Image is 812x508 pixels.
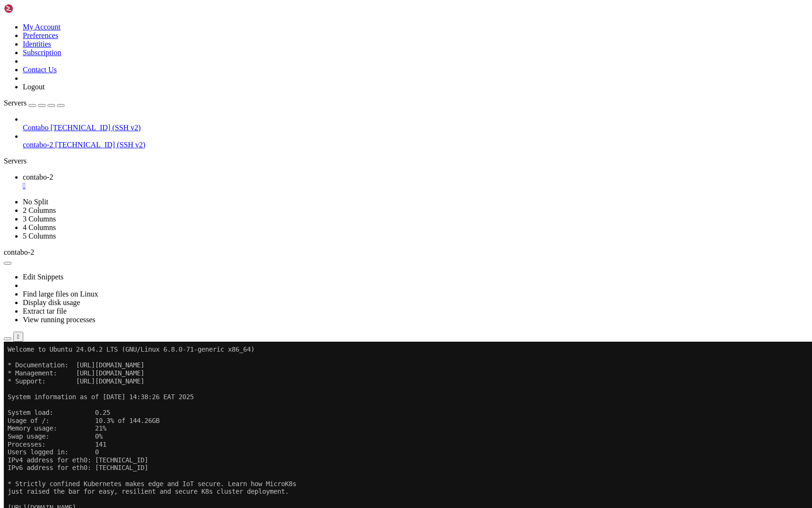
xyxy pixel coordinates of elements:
[23,83,45,91] a: Logout
[4,122,688,130] x-row: IPv6 address for eth0: [TECHNICAL_ID]
[4,288,688,297] x-row: \____\___/|_|\_| |_/_/ \_|___/\___/
[4,178,688,186] x-row: Expanded Security Maintenance for Applications is not enabled.
[4,28,688,36] x-row: * Management: [URL][DOMAIN_NAME]
[4,91,688,99] x-row: Swap usage: 0%
[4,225,688,233] x-row: Learn more about enabling ESM Apps service at [URL][DOMAIN_NAME]
[4,217,688,225] x-row: 6 additional security updates can be applied with ESM Apps.
[4,4,58,13] img: Shellngn
[4,352,688,360] x-row: : $
[4,115,688,123] x-row: IPv4 address for eth0: [TECHNICAL_ID]
[4,146,688,154] x-row: just raised the bar for easy, resilient and secure K8s cluster deployment.
[4,19,688,28] x-row: * Documentation: [URL][DOMAIN_NAME]
[23,290,98,298] a: Find large files on Linux
[4,75,688,83] x-row: Usage of /: 10.3% of 144.26GB
[4,344,688,352] x-row: Last login: [DATE] from [TECHNICAL_ID]
[4,249,688,257] x-row: *** System restart required ***
[23,198,48,206] a: No Split
[55,141,145,149] span: [TECHNICAL_ID] (SSH v2)
[144,352,148,360] div: (35, 44)
[23,298,80,307] a: Display disk usage
[4,99,65,107] a: Servers
[23,307,66,315] a: Extract tar file
[4,99,27,107] span: Servers
[23,173,808,190] a: contabo-2
[23,23,61,31] a: My Account
[4,83,688,91] x-row: Memory usage: 21%
[4,328,688,336] x-row: please don't hesitate to contact us at [EMAIL_ADDRESS][DOMAIN_NAME].
[23,141,808,149] a: contabo-2 [TECHNICAL_ID] (SSH v2)
[4,304,688,312] x-row: Welcome!
[4,265,688,273] x-row: / ___/___ _ _ _____ _ ___ ___
[23,141,53,149] span: contabo-2
[13,332,23,342] button: 
[125,352,129,359] span: ~
[23,31,58,39] a: Preferences
[23,206,56,214] a: 2 Columns
[23,132,808,149] li: contabo-2 [TECHNICAL_ID] (SSH v2)
[4,67,688,75] x-row: System load: 0.25
[23,223,56,231] a: 4 Columns
[50,124,141,132] span: [TECHNICAL_ID] (SSH v2)
[23,40,51,48] a: Identities
[23,173,53,181] span: contabo-2
[4,201,688,210] x-row: To see these additional updates run: apt list --upgradable
[17,333,19,340] div: 
[4,272,688,280] x-row: | | / _ \| \| |_ _/ \ | _ )/ _ \
[23,124,808,132] a: Contabo [TECHNICAL_ID] (SSH v2)
[4,4,688,12] x-row: Welcome to Ubuntu 24.04.2 LTS (GNU/Linux 6.8.0-71-generic x86_64)
[23,66,57,74] a: Contact Us
[23,48,61,57] a: Subscription
[4,51,688,59] x-row: System information as of [DATE] 14:38:26 EAT 2025
[4,36,688,44] x-row: * Support: [URL][DOMAIN_NAME]
[4,280,688,288] x-row: | |__| (_) | .` | | |/ _ \| _ \ (_) |
[4,99,688,107] x-row: Processes: 141
[4,193,688,201] x-row: 68 updates can be applied immediately.
[23,124,48,132] span: Contabo
[23,215,56,223] a: 3 Columns
[23,316,95,324] a: View running processes
[4,257,688,265] x-row: _____
[4,320,688,328] x-row: This server is hosted by Contabo. If you have any questions or need help,
[4,157,808,165] div: Servers
[4,352,122,359] span: mabuya@cleanshelf-online-server
[23,273,64,281] a: Edit Snippets
[23,182,808,190] a: 
[23,115,808,132] li: Contabo [TECHNICAL_ID] (SSH v2)
[4,106,688,115] x-row: Users logged in: 0
[23,232,56,240] a: 5 Columns
[4,138,688,146] x-row: * Strictly confined Kubernetes makes edge and IoT secure. Learn how MicroK8s
[4,248,34,256] span: contabo-2
[4,162,688,170] x-row: [URL][DOMAIN_NAME]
